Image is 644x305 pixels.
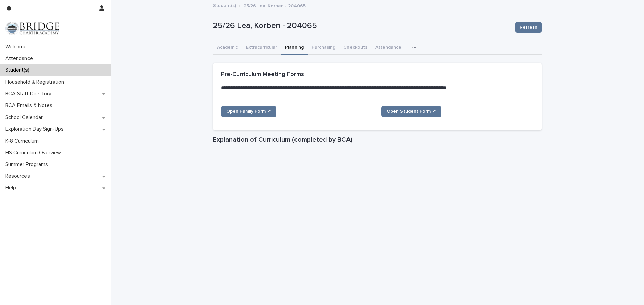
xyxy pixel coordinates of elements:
[242,41,281,55] button: Extracurricular
[3,102,58,109] p: BCA Emails & Notes
[3,185,21,191] p: Help
[308,41,339,55] button: Purchasing
[3,55,38,62] p: Attendance
[3,173,35,179] p: Resources
[244,2,306,9] p: 25/26 Lea, Korben - 204065
[3,138,44,144] p: K-8 Curriculum
[221,106,276,117] a: Open Family Form ↗
[3,91,57,97] p: BCA Staff Directory
[515,22,542,33] button: Refresh
[520,24,537,31] span: Refresh
[5,22,59,35] img: V1C1m3IdTEidaUdm9Hs0
[371,41,406,55] button: Attendance
[3,126,69,132] p: Exploration Day Sign-Ups
[3,150,66,156] p: HS Curriculum Overview
[213,21,510,31] p: 25/26 Lea, Korben - 204065
[213,41,242,55] button: Academic
[226,109,271,114] span: Open Family Form ↗
[381,106,441,117] a: Open Student Form ↗
[3,44,32,50] p: Welcome
[213,1,236,9] a: Student(s)
[3,67,35,73] p: Student(s)
[387,109,436,114] span: Open Student Form ↗
[339,41,371,55] button: Checkouts
[3,114,48,121] p: School Calendar
[3,79,69,85] p: Household & Registration
[221,71,304,78] h2: Pre-Curriculum Meeting Forms
[213,136,542,144] h1: Explanation of Curriculum (completed by BCA)
[281,41,308,55] button: Planning
[3,161,53,168] p: Summer Programs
